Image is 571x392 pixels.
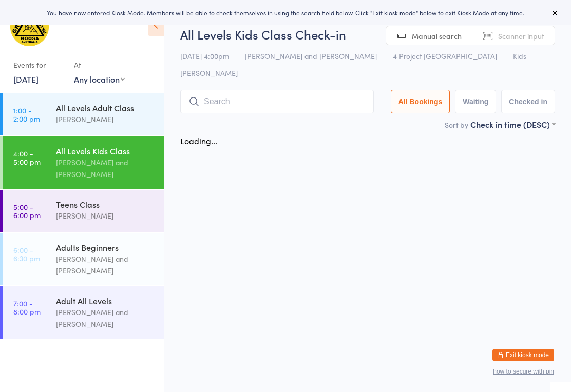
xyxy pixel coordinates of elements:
button: how to secure with pin [493,368,554,375]
time: 1:00 - 2:00 pm [13,106,40,123]
span: [PERSON_NAME] and [PERSON_NAME] [245,51,377,61]
a: 1:00 -2:00 pmAll Levels Adult Class[PERSON_NAME] [3,93,164,135]
div: Loading... [180,135,217,146]
div: Check in time (DESC) [470,119,555,130]
time: 6:00 - 6:30 pm [13,246,40,262]
div: Adult All Levels [56,295,155,306]
button: Checked in [501,90,555,113]
div: Teens Class [56,199,155,210]
a: 4:00 -5:00 pmAll Levels Kids Class[PERSON_NAME] and [PERSON_NAME] [3,136,164,189]
div: [PERSON_NAME] and [PERSON_NAME] [56,253,155,277]
div: [PERSON_NAME] and [PERSON_NAME] [56,156,155,180]
div: All Levels Kids Class [56,145,155,156]
div: [PERSON_NAME] and [PERSON_NAME] [56,306,155,330]
div: [PERSON_NAME] [56,210,155,222]
div: You have now entered Kiosk Mode. Members will be able to check themselves in using the search fie... [16,8,555,17]
div: Events for [13,56,64,73]
a: 7:00 -8:00 pmAdult All Levels[PERSON_NAME] and [PERSON_NAME] [3,286,164,339]
div: [PERSON_NAME] [56,113,155,125]
time: 4:00 - 5:00 pm [13,149,41,166]
time: 7:00 - 8:00 pm [13,299,41,316]
button: Exit kiosk mode [492,349,554,361]
a: 5:00 -6:00 pmTeens Class[PERSON_NAME] [3,190,164,232]
span: [DATE] 4:00pm [180,51,229,61]
button: Waiting [455,90,496,113]
label: Sort by [445,120,468,130]
input: Search [180,90,374,113]
span: Scanner input [498,31,544,41]
a: 6:00 -6:30 pmAdults Beginners[PERSON_NAME] and [PERSON_NAME] [3,233,164,285]
time: 5:00 - 6:00 pm [13,203,41,219]
span: 4 Project [GEOGRAPHIC_DATA] [393,51,497,61]
h2: All Levels Kids Class Check-in [180,26,555,43]
div: All Levels Adult Class [56,102,155,113]
div: Adults Beginners [56,242,155,253]
button: All Bookings [391,90,450,113]
span: Manual search [412,31,462,41]
a: [DATE] [13,73,39,85]
div: At [74,56,125,73]
img: Gracie Humaita Noosa [10,8,49,46]
div: Any location [74,73,125,85]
